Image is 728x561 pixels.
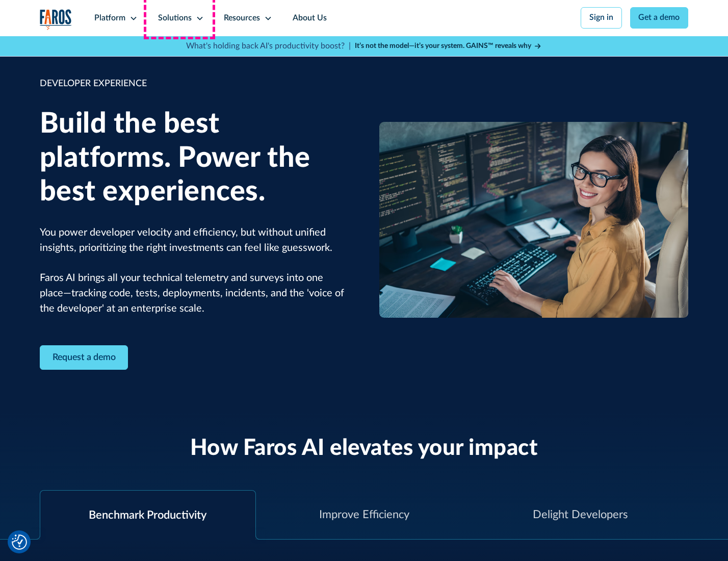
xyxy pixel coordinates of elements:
[319,506,409,523] div: Improve Efficiency
[40,107,349,209] h1: Build the best platforms. Power the best experiences.
[12,534,27,550] img: Revisit consent button
[581,7,622,29] a: Sign in
[12,534,27,550] button: Cookie Settings
[40,225,349,317] p: You power developer velocity and efficiency, but without unified insights, prioritizing the right...
[533,506,628,523] div: Delight Developers
[355,42,531,49] strong: It’s not the model—it’s your system. GAINS™ reveals why
[355,41,542,52] a: It’s not the model—it’s your system. GAINS™ reveals why
[40,9,72,30] a: home
[224,12,260,24] div: Resources
[630,7,689,29] a: Get a demo
[186,40,351,53] p: What's holding back AI's productivity boost? |
[190,435,538,462] h2: How Faros AI elevates your impact
[40,345,128,370] a: Contact Modal
[40,9,72,30] img: Logo of the analytics and reporting company Faros.
[94,12,125,24] div: Platform
[40,77,349,91] div: DEVELOPER EXPERIENCE
[89,507,206,524] div: Benchmark Productivity
[158,12,192,24] div: Solutions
